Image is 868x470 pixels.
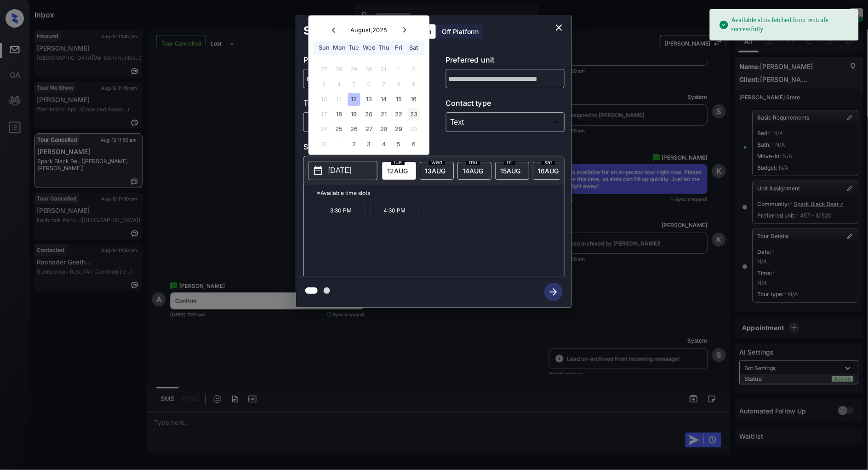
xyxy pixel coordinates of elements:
div: Choose Monday, August 18th, 2025 [333,108,345,120]
div: month 2025-08 [312,62,426,152]
div: Not available Saturday, August 30th, 2025 [407,123,420,136]
div: Choose Tuesday, August 12th, 2025 [348,93,360,106]
div: Wed [363,42,375,54]
p: Tour type [303,97,423,112]
div: Choose Tuesday, August 19th, 2025 [348,108,360,120]
div: Text [448,115,563,130]
div: Not available Sunday, July 27th, 2025 [318,63,331,76]
div: Not available Monday, September 1st, 2025 [333,138,345,150]
span: 16 AUG [538,167,559,175]
div: Fri [393,42,405,54]
div: Sat [407,42,420,54]
span: 14 AUG [463,167,483,175]
div: Choose Tuesday, August 26th, 2025 [348,123,360,136]
button: btn-next [539,280,568,304]
div: Choose Friday, August 29th, 2025 [393,123,405,136]
div: Not available Wednesday, August 6th, 2025 [363,78,375,91]
h2: Schedule Tour [296,15,390,47]
div: Not available Tuesday, July 29th, 2025 [348,63,360,76]
button: close [550,18,568,37]
div: Not available Monday, August 4th, 2025 [333,78,345,91]
span: 13 AUG [425,167,445,175]
div: Choose Thursday, August 28th, 2025 [378,123,390,136]
span: 15 AUG [500,167,520,175]
div: In Person [306,115,420,130]
div: Not available Friday, August 8th, 2025 [393,78,405,91]
p: Contact type [446,97,565,112]
div: Not available Sunday, August 24th, 2025 [318,123,331,136]
div: Choose Friday, September 5th, 2025 [393,138,405,150]
span: wed [428,160,445,165]
span: fri [504,160,515,165]
div: Choose Tuesday, September 2nd, 2025 [348,138,360,150]
div: Not available Saturday, August 2nd, 2025 [407,63,420,76]
p: 3:30 PM [317,201,365,220]
div: Not available Saturday, August 9th, 2025 [407,78,420,91]
div: Not available Sunday, August 31st, 2025 [318,138,331,150]
div: Not available Thursday, August 7th, 2025 [378,78,390,91]
div: Choose Thursday, August 21st, 2025 [378,108,390,120]
div: date-select [495,162,529,180]
div: Not available Monday, July 28th, 2025 [333,63,345,76]
span: thu [466,160,480,165]
p: 4:30 PM [370,201,419,220]
div: Choose Wednesday, August 20th, 2025 [363,108,375,120]
div: Choose Friday, August 22nd, 2025 [393,108,405,120]
div: Not available Friday, August 1st, 2025 [393,63,405,76]
div: Choose Saturday, August 16th, 2025 [407,93,420,106]
div: Not available Wednesday, July 30th, 2025 [363,63,375,76]
div: Not available Thursday, July 31st, 2025 [378,63,390,76]
p: Preferred community [303,54,423,69]
div: Not available Sunday, August 3rd, 2025 [318,78,331,91]
div: Choose Saturday, August 23rd, 2025 [407,108,420,120]
div: Choose Thursday, September 4th, 2025 [378,138,390,150]
div: Available slots fetched from rentcafe successfully [719,12,851,38]
p: *Available time slots [317,185,564,201]
div: Sun [318,42,331,54]
div: date-select [533,162,567,180]
div: Thu [378,42,390,54]
div: Not available Monday, August 11th, 2025 [333,93,345,106]
div: date-select [382,162,416,180]
p: Preferred unit [446,54,565,69]
div: Tue [348,42,360,54]
div: date-select [457,162,491,180]
div: date-select [420,162,454,180]
div: Choose Monday, August 25th, 2025 [333,123,345,136]
div: Mon [333,42,345,54]
span: sat [542,160,555,165]
span: 12 AUG [387,167,408,175]
div: Off Platform [437,24,483,39]
div: Not available Sunday, August 10th, 2025 [318,93,331,106]
p: [DATE] [328,165,352,176]
div: Choose Thursday, August 14th, 2025 [378,93,390,106]
div: Choose Wednesday, August 27th, 2025 [363,123,375,136]
div: Choose Wednesday, September 3rd, 2025 [363,138,375,150]
div: Not available Tuesday, August 5th, 2025 [348,78,360,91]
span: tue [391,160,405,165]
div: Choose Saturday, September 6th, 2025 [407,138,420,150]
p: Select slot [303,141,565,156]
button: [DATE] [308,161,377,180]
div: Choose Wednesday, August 13th, 2025 [363,93,375,106]
div: Not available Sunday, August 17th, 2025 [318,108,331,120]
div: Choose Friday, August 15th, 2025 [393,93,405,106]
